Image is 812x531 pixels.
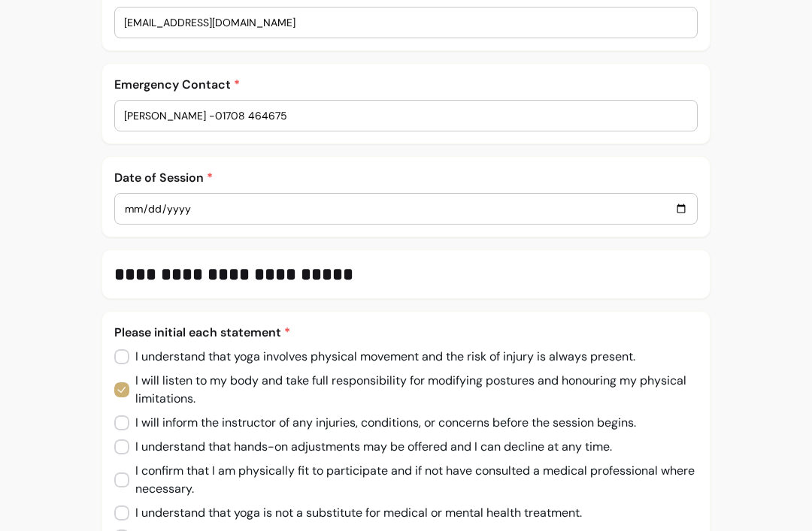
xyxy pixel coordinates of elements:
[114,342,650,372] input: I understand that yoga involves physical movement and the risk of injury is always present.
[114,76,698,94] p: Emergency Contact
[114,432,628,462] input: I understand that hands-on adjustments may be offered and I can decline at any time.
[114,169,698,187] p: Date of Session
[124,108,688,123] input: Enter your answer
[114,408,656,438] input: I will inform the instructor of any injuries, conditions, or concerns before the session begins.
[114,456,710,504] input: I confirm that I am physically fit to participate and if not have consulted a medical professiona...
[114,366,710,414] input: I will listen to my body and take full responsibility for modifying postures and honouring my phy...
[114,324,698,342] p: Please initial each statement
[124,201,688,217] input: Enter your answer
[124,15,688,30] input: Enter your answer
[114,498,598,528] input: I understand that yoga is not a substitute for medical or mental health treatment.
